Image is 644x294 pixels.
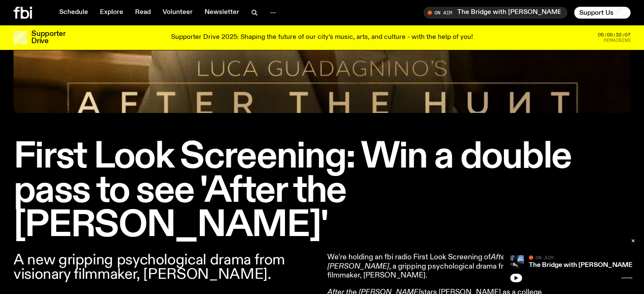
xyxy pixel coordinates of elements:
p: We’re holding an fbi radio First Look Screening of , a gripping psychological drama from visionar... [327,253,571,280]
img: People climb Sydney's Harbour Bridge [510,255,524,269]
a: Read [130,7,156,19]
span: 05:00:32:07 [598,33,630,37]
h1: First Look Screening: Win a double pass to see 'After the [PERSON_NAME]' [14,140,630,243]
p: Supporter Drive 2025: Shaping the future of our city’s music, arts, and culture - with the help o... [171,34,473,41]
span: Remaining [604,38,630,43]
p: A new gripping psychological drama from visionary filmmaker, [PERSON_NAME]. [14,253,317,282]
a: Explore [95,7,128,19]
em: After The [PERSON_NAME] [327,253,522,270]
button: Support Us [574,7,630,19]
span: On Air [536,255,553,260]
button: On AirThe Bridge with [PERSON_NAME] [423,7,567,19]
a: Newsletter [199,7,244,19]
span: Support Us [579,9,614,16]
a: The Bridge with [PERSON_NAME] [529,262,635,269]
h3: Supporter Drive [31,30,65,45]
a: Volunteer [158,7,198,19]
a: Schedule [54,7,93,19]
